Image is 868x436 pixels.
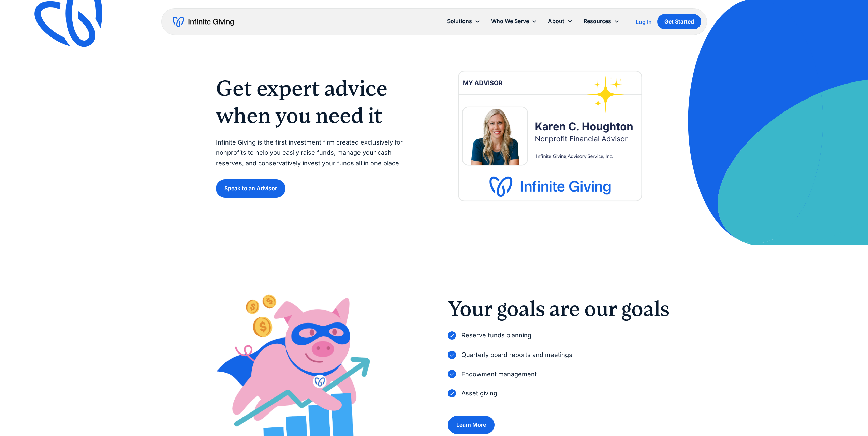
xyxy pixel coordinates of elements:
div: Resources [578,14,625,29]
div: About [548,17,564,26]
div: Who We Serve [486,14,543,29]
div: Resources [584,17,611,26]
div: Who We Serve [491,17,529,26]
div: About [543,14,578,29]
div: Solutions [442,14,486,29]
div: Solutions [447,17,472,26]
h2: Your goals are our goals [448,298,696,319]
h1: Get expert advice when you need it [216,75,421,129]
p: Infinite Giving is the first investment firm created exclusively for nonprofits to help you easil... [216,137,421,169]
div: Log In [636,19,652,25]
a: Speak to an Advisor [216,179,285,197]
a: home [173,16,234,27]
p: Reserve funds planning [461,330,531,341]
a: Log In [636,18,652,26]
p: Endowment management [461,369,537,380]
a: Learn More [448,416,495,434]
p: Asset giving [461,388,497,399]
p: Quarterly board reports and meetings [461,350,572,360]
a: Get Started [657,14,701,29]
